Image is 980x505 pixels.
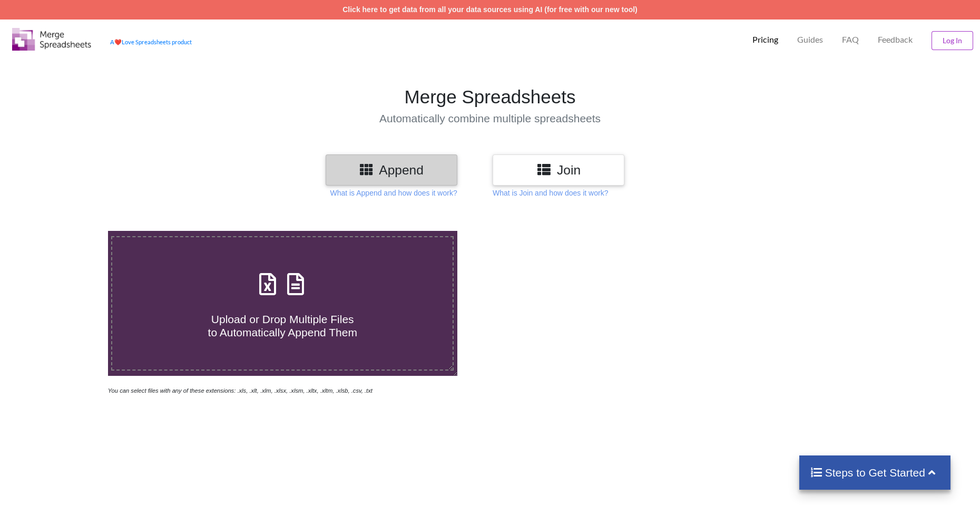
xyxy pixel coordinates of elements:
h3: Append [334,162,449,178]
p: What is Append and how does it work? [330,188,457,198]
p: Pricing [752,34,778,45]
span: heart [114,38,122,45]
span: Upload or Drop Multiple Files to Automatically Append Them [208,313,357,338]
p: Guides [797,34,823,45]
p: FAQ [842,34,859,45]
h3: Join [501,162,616,178]
a: AheartLove Spreadsheets product [110,38,192,45]
p: What is Join and how does it work? [493,188,608,198]
span: Feedback [878,35,913,44]
button: Log In [932,31,973,50]
h4: Steps to Get Started [810,466,940,479]
a: Click here to get data from all your data sources using AI (for free with our new tool) [342,5,638,14]
i: You can select files with any of these extensions: .xls, .xlt, .xlm, .xlsx, .xlsm, .xltx, .xltm, ... [108,387,373,394]
img: Logo.png [12,28,91,51]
